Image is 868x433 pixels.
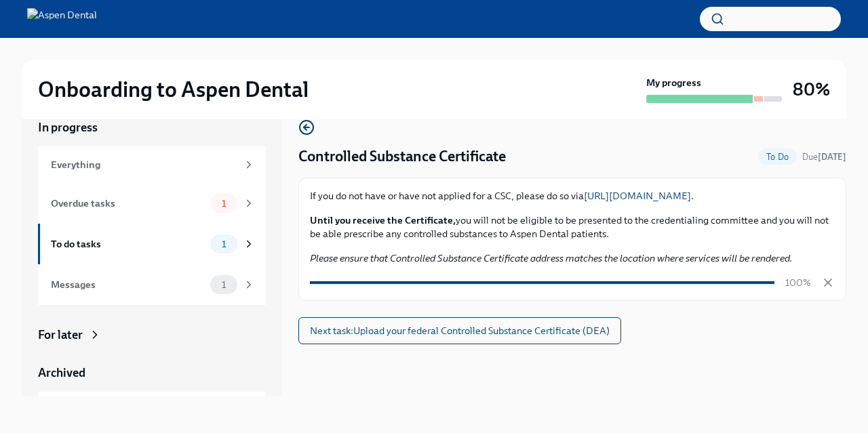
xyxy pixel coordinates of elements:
[38,224,266,264] a: To do tasks1
[584,190,691,202] a: [URL][DOMAIN_NAME]
[51,196,205,211] div: Overdue tasks
[646,76,701,89] strong: My progress
[38,327,83,343] div: For later
[802,150,846,163] span: October 17th, 2025 10:00
[214,280,234,290] span: 1
[51,277,205,292] div: Messages
[821,276,835,289] button: Cancel
[298,146,506,167] h4: Controlled Substance Certificate
[51,236,205,251] div: To do tasks
[802,152,846,162] span: Due
[38,146,266,183] a: Everything
[310,214,456,226] strong: Until you receive the Certificate,
[38,183,266,224] a: Overdue tasks1
[51,157,237,172] div: Everything
[785,276,810,289] p: 100%
[818,152,846,162] strong: [DATE]
[27,8,97,30] img: Aspen Dental
[214,199,234,209] span: 1
[310,213,835,241] p: you will not be eligible to be presented to the credentialing committee and you will not be able ...
[310,189,835,203] p: If you do not have or have not applied for a CSC, please do so via .
[38,365,266,381] a: Archived
[310,252,792,264] em: Please ensure that Controlled Substance Certificate address matches the location where services w...
[38,76,309,103] h2: Onboarding to Aspen Dental
[758,152,797,162] span: To Do
[214,239,234,249] span: 1
[38,327,266,343] a: For later
[793,77,830,102] h3: 80%
[310,324,610,337] span: Next task : Upload your federal Controlled Substance Certificate (DEA)
[298,317,621,344] button: Next task:Upload your federal Controlled Substance Certificate (DEA)
[38,119,266,136] a: In progress
[38,264,266,305] a: Messages1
